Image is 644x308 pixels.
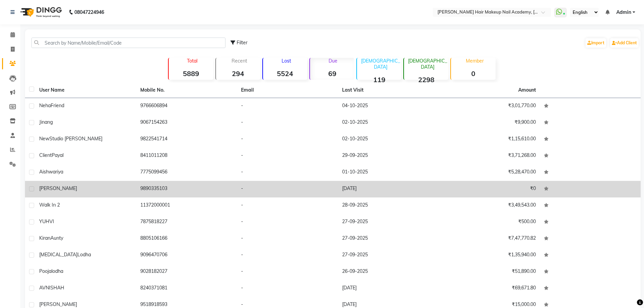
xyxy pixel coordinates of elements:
p: Total [171,58,213,64]
strong: 5524 [263,69,307,78]
p: Lost [266,58,307,64]
a: Import [586,38,606,48]
span: Client [39,152,52,158]
span: Neha [39,102,51,109]
span: lodha [51,268,63,274]
td: - [237,264,338,280]
span: Payal [52,152,64,158]
td: - [237,164,338,181]
td: - [237,197,338,214]
td: 9067154263 [136,115,237,131]
td: ₹500.00 [439,214,540,231]
span: [PERSON_NAME] [39,301,77,307]
td: 11372000001 [136,197,237,214]
td: 8411011208 [136,148,237,164]
td: ₹0 [439,181,540,197]
td: 8240371081 [136,280,237,297]
td: 04-10-2025 [338,98,439,115]
td: 01-10-2025 [338,164,439,181]
td: 9890335103 [136,181,237,197]
td: ₹5,28,470.00 [439,164,540,181]
input: Search by Name/Mobile/Email/Code [31,38,225,48]
td: 28-09-2025 [338,197,439,214]
td: - [237,280,338,297]
th: Mobile No. [136,82,237,98]
p: Due [311,58,354,64]
td: 02-10-2025 [338,131,439,148]
td: ₹1,15,610.00 [439,131,540,148]
span: Aunty [50,235,63,241]
td: - [237,181,338,197]
strong: 5889 [169,69,213,78]
td: 7875818227 [136,214,237,231]
td: - [237,131,338,148]
span: SHAH [50,285,64,291]
td: - [237,98,338,115]
td: 9096470706 [136,247,237,264]
span: Filter [237,40,247,46]
p: Member [454,58,495,64]
td: ₹7,47,770.82 [439,231,540,247]
p: Recent [219,58,260,64]
span: [MEDICAL_DATA] [39,252,77,258]
th: Amount [514,82,540,98]
td: - [237,231,338,247]
span: Aishwariya [39,169,63,175]
td: 9822541714 [136,131,237,148]
span: YUHVI [39,218,54,224]
th: Email [237,82,338,98]
strong: 294 [216,69,260,78]
td: 9766606894 [136,98,237,115]
td: 26-09-2025 [338,264,439,280]
td: - [237,247,338,264]
td: - [237,115,338,131]
span: AVNI [39,285,50,291]
span: pooja [39,268,51,274]
span: Studio [PERSON_NAME] [49,136,102,142]
td: 27-09-2025 [338,214,439,231]
p: [DEMOGRAPHIC_DATA] [360,58,401,70]
th: User Name [35,82,136,98]
td: - [237,148,338,164]
td: 02-10-2025 [338,115,439,131]
p: [DEMOGRAPHIC_DATA] [407,58,448,70]
td: ₹69,671.80 [439,280,540,297]
td: ₹3,49,543.00 [439,197,540,214]
img: logo [17,3,64,22]
td: 29-09-2025 [338,148,439,164]
span: Jinang [39,119,53,125]
span: Friend [51,102,64,109]
td: ₹3,01,770.00 [439,98,540,115]
td: 27-09-2025 [338,231,439,247]
strong: 69 [310,69,354,78]
b: 08047224946 [74,3,104,22]
span: Kiran [39,235,50,241]
td: 27-09-2025 [338,247,439,264]
a: Add Client [610,38,639,48]
td: ₹3,71,268.00 [439,148,540,164]
strong: 0 [451,69,495,78]
span: New [39,136,49,142]
td: ₹1,35,940.00 [439,247,540,264]
th: Last Visit [338,82,439,98]
span: walk in 2 [39,202,60,208]
td: 9028182027 [136,264,237,280]
span: [PERSON_NAME] [39,185,77,191]
strong: 2298 [404,75,448,84]
td: 7775099456 [136,164,237,181]
td: 8805106166 [136,231,237,247]
td: - [237,214,338,231]
td: [DATE] [338,280,439,297]
td: [DATE] [338,181,439,197]
span: Admin [616,9,631,16]
td: ₹51,890.00 [439,264,540,280]
strong: 119 [357,75,401,84]
span: lodha [77,252,91,258]
td: ₹9,900.00 [439,115,540,131]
